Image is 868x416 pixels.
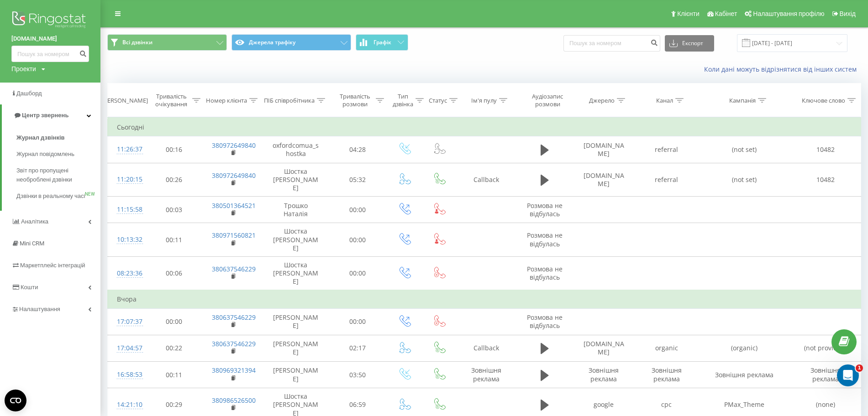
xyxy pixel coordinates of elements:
[11,46,89,62] input: Пошук за номером
[729,97,756,104] div: Кампанія
[145,223,203,257] td: 00:11
[212,265,256,273] a: 380637546229
[328,197,386,223] td: 00:00
[429,97,447,104] div: Статус
[117,140,136,158] div: 11:26:37
[16,90,42,97] span: Дашборд
[527,265,563,281] span: Розмова не відбулась
[11,34,89,43] a: [DOMAIN_NAME]
[107,34,227,51] button: Всі дзвінки
[153,93,190,108] div: Тривалість очікування
[456,335,516,361] td: Callback
[212,313,256,322] a: 380637546229
[635,163,698,197] td: referral
[117,366,136,384] div: 16:58:53
[212,201,256,210] a: 380501364521
[527,313,563,330] span: Розмова не відбулась
[16,146,100,162] a: Журнал повідомлень
[212,141,256,150] a: 380972649840
[753,10,824,17] span: Налаштування профілю
[328,308,386,335] td: 00:00
[573,362,635,388] td: Зовнішня реклама
[16,133,65,142] span: Журнал дзвінків
[456,362,516,388] td: Зовнішня реклама
[837,364,859,386] iframe: Intercom live chat
[212,339,256,348] a: 380637546229
[791,163,861,197] td: 10482
[117,396,136,414] div: 14:21:10
[791,335,861,361] td: (not provided)
[145,163,203,197] td: 00:26
[263,256,329,290] td: Шостка [PERSON_NAME]
[117,265,136,282] div: 08:23:36
[145,308,203,335] td: 00:00
[263,308,329,335] td: [PERSON_NAME]
[328,335,386,361] td: 02:17
[16,150,74,159] span: Журнал повідомлень
[337,93,374,108] div: Тривалість розмови
[573,163,635,197] td: [DOMAIN_NAME]
[212,171,256,180] a: 380972649840
[328,223,386,257] td: 00:00
[16,166,96,184] span: Звіт про пропущені необроблені дзвінки
[527,201,563,218] span: Розмова не відбулась
[263,362,329,388] td: [PERSON_NAME]
[635,362,698,388] td: Зовнішня реклама
[117,201,136,218] div: 11:15:58
[374,39,391,46] span: Графік
[456,163,516,197] td: Callback
[563,35,660,52] input: Пошук за номером
[5,390,26,411] button: Open CMP widget
[698,163,791,197] td: (not set)
[802,97,845,104] div: Ключове слово
[665,35,714,52] button: Експорт
[677,10,700,17] span: Клієнти
[328,136,386,163] td: 04:28
[263,163,329,197] td: Шостка [PERSON_NAME]
[264,97,315,104] div: ПІБ співробітника
[527,231,563,248] span: Розмова не відбулась
[393,93,413,108] div: Тип дзвінка
[20,262,85,269] span: Маркетплейс інтеграцій
[16,130,100,146] a: Журнал дзвінків
[589,97,615,104] div: Джерело
[328,362,386,388] td: 03:50
[231,34,351,51] button: Джерела трафіку
[263,223,329,257] td: Шостка [PERSON_NAME]
[108,118,861,136] td: Сьогодні
[122,39,153,46] span: Всі дзвінки
[108,290,861,308] td: Вчора
[635,335,698,361] td: organic
[356,34,408,51] button: Графік
[117,313,136,331] div: 17:07:37
[145,362,203,388] td: 00:11
[212,366,256,374] a: 380969321394
[263,197,329,223] td: Трошко Наталія
[856,364,863,372] span: 1
[117,171,136,188] div: 11:20:15
[145,136,203,163] td: 00:16
[19,306,60,312] span: Налаштування
[525,93,570,108] div: Аудіозапис розмови
[212,231,256,239] a: 380971560821
[206,97,247,104] div: Номер клієнта
[573,335,635,361] td: [DOMAIN_NAME]
[715,10,737,17] span: Кабінет
[117,339,136,357] div: 17:04:57
[791,136,861,163] td: 10482
[656,97,673,104] div: Канал
[20,240,44,247] span: Mini CRM
[840,10,856,17] span: Вихід
[573,136,635,163] td: [DOMAIN_NAME]
[698,362,791,388] td: Зовнішня реклама
[328,163,386,197] td: 05:32
[698,335,791,361] td: (organic)
[212,396,256,405] a: 380986526500
[11,9,89,32] img: Ringostat logo
[471,97,497,104] div: Ім'я пулу
[698,136,791,163] td: (not set)
[791,362,861,388] td: Зовнішня реклама
[21,218,48,225] span: Аналiтика
[145,197,203,223] td: 00:03
[21,284,38,291] span: Кошти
